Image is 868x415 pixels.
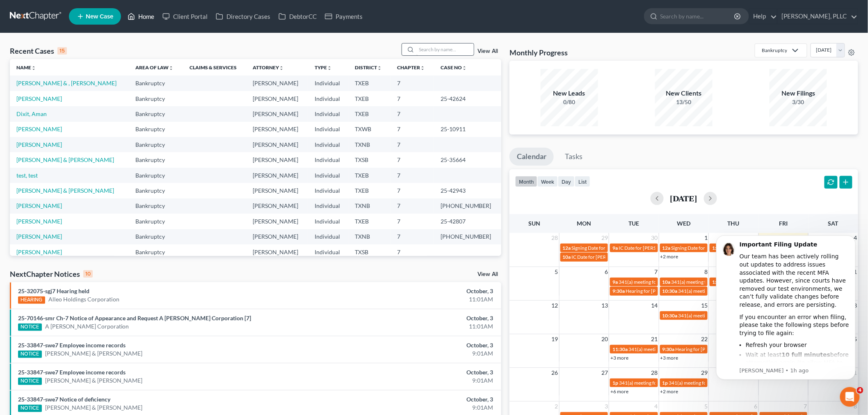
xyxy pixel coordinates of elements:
td: Individual [308,106,349,121]
td: 7 [391,152,434,167]
a: +2 more [660,388,678,394]
span: 12a [662,245,671,251]
td: TXEB [349,168,391,183]
span: 1p [662,380,668,386]
span: 26 [551,368,559,378]
span: 9:30a [612,288,625,294]
span: Thu [728,220,740,227]
a: 25-70146-smr Ch-7 Notice of Appearance and Request A [PERSON_NAME] Corporation [7] [18,315,251,322]
a: Directory Cases [212,9,274,24]
a: Help [749,9,777,24]
i: unfold_more [420,66,425,71]
td: Individual [308,137,349,152]
td: [PERSON_NAME] [246,122,308,137]
td: [PERSON_NAME] [246,244,308,260]
span: 9a [612,279,618,285]
span: 11:30a [612,346,628,352]
td: Individual [308,229,349,244]
a: [PERSON_NAME] [16,141,62,148]
iframe: Intercom live chat [840,387,860,407]
div: NOTICE [18,405,42,412]
a: [PERSON_NAME] & , [PERSON_NAME] [16,80,116,87]
span: Hearing for [PERSON_NAME] [626,288,690,294]
a: View All [477,48,498,54]
a: +6 more [610,388,628,394]
a: View All [477,271,498,277]
span: 9a [612,245,618,251]
iframe: Intercom notifications message [704,225,868,411]
td: Bankruptcy [129,122,183,137]
a: Nameunfold_more [16,64,36,71]
td: Individual [308,122,349,137]
td: [PERSON_NAME] [246,229,308,244]
div: Bankruptcy [762,47,787,54]
a: Calendar [509,148,554,166]
span: 5 [554,267,559,277]
span: 28 [651,368,659,378]
td: TXEB [349,183,391,198]
div: 3/30 [770,98,827,106]
span: 15 [700,301,708,310]
a: 25-32075-sgj7 Hearing held [18,287,89,294]
td: Individual [308,91,349,106]
td: [PERSON_NAME] [246,137,308,152]
td: 25-35664 [434,152,501,167]
td: [PERSON_NAME] [246,106,308,121]
a: [PERSON_NAME] & [PERSON_NAME] [45,404,143,412]
span: 4 [857,387,863,394]
td: 25-10911 [434,122,501,137]
td: 7 [391,106,434,121]
div: October, 3 [340,395,493,404]
span: 19 [551,334,559,344]
span: 9:30a [662,346,675,352]
a: Chapterunfold_more [397,64,425,71]
input: Search by name... [416,43,474,55]
span: 22 [700,334,708,344]
span: Hearing for [PERSON_NAME] [676,346,740,352]
td: 25-42807 [434,214,501,229]
td: [PERSON_NAME] [246,75,308,91]
div: October, 3 [340,287,493,295]
a: Dixit, Aman [16,110,47,117]
span: Tue [629,220,640,227]
td: Bankruptcy [129,198,183,214]
div: 9:01AM [340,376,493,385]
span: 29 [700,368,708,378]
span: 10a [662,279,671,285]
a: +2 more [660,253,678,260]
td: Bankruptcy [129,214,183,229]
div: October, 3 [340,314,493,322]
td: 7 [391,168,434,183]
i: unfold_more [377,66,382,71]
a: [PERSON_NAME] & [PERSON_NAME] [16,187,114,194]
td: TXEB [349,214,391,229]
a: test, test [16,172,38,179]
h2: [DATE] [670,194,697,203]
div: NOTICE [18,351,42,358]
button: week [537,176,558,187]
td: [PHONE_NUMBER] [434,229,501,244]
a: +3 more [660,355,678,361]
span: 4 [654,401,659,411]
a: A [PERSON_NAME] Corporation [45,322,129,331]
span: 12 [551,301,559,310]
td: 7 [391,214,434,229]
a: +3 more [610,355,628,361]
td: Bankruptcy [129,244,183,260]
span: 13 [601,301,609,310]
span: 12a [563,245,571,251]
div: 13/50 [655,98,713,106]
a: [PERSON_NAME], PLLC [778,9,858,24]
i: unfold_more [279,66,284,71]
td: TXSB [349,152,391,167]
a: Typeunfold_more [315,64,332,71]
span: 341(a) meeting for [PERSON_NAME] & [PERSON_NAME] [619,380,742,386]
span: IC Date for [PERSON_NAME], Shylanda [619,245,703,251]
td: 7 [391,198,434,214]
a: 25-33847-swe7 Notice of deficiency [18,396,110,403]
a: [PERSON_NAME] [16,249,62,255]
